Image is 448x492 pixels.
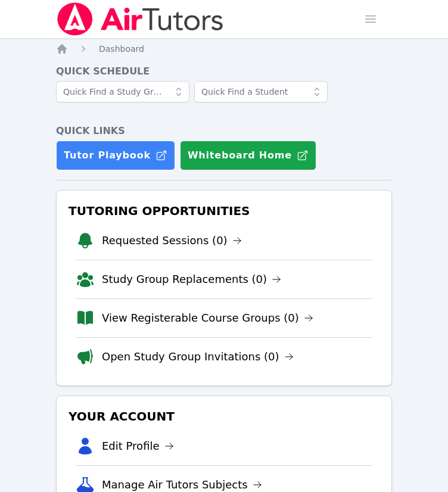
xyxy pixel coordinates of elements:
[99,43,144,55] a: Dashboard
[66,406,382,427] h3: Your Account
[56,2,225,36] img: Air Tutors
[99,44,144,54] span: Dashboard
[194,81,328,102] input: Quick Find a Student
[56,64,392,79] h4: Quick Schedule
[102,438,174,454] a: Edit Profile
[66,200,382,222] h3: Tutoring Opportunities
[56,81,189,102] input: Quick Find a Study Group
[102,310,313,326] a: View Registerable Course Groups (0)
[56,141,175,170] a: Tutor Playbook
[56,124,392,138] h4: Quick Links
[102,348,294,365] a: Open Study Group Invitations (0)
[102,232,242,249] a: Requested Sessions (0)
[56,43,392,55] nav: Breadcrumb
[102,271,281,288] a: Study Group Replacements (0)
[180,141,316,170] button: Whiteboard Home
